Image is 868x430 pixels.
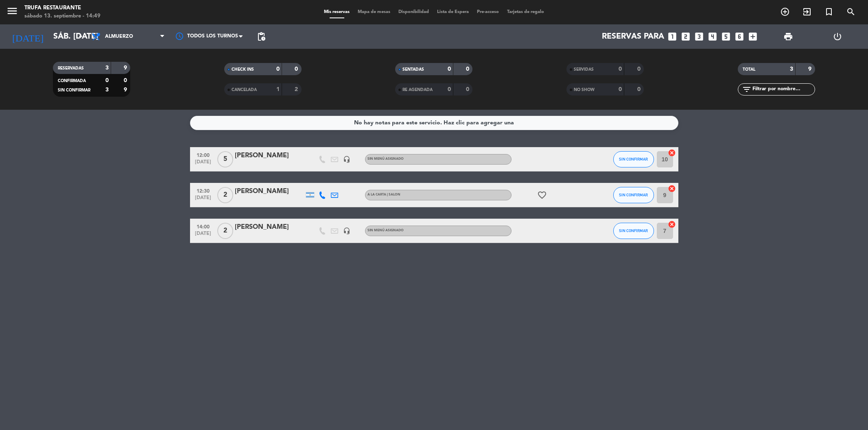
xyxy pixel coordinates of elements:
[433,10,473,14] span: Lista de Espera
[680,31,691,42] i: looks_two
[402,88,433,92] span: RE AGENDADA
[637,87,642,92] strong: 0
[637,66,642,72] strong: 0
[367,157,404,161] span: Sin menú asignado
[668,185,676,193] i: cancel
[613,223,654,239] button: SIN CONFIRMAR
[613,187,654,203] button: SIN CONFIRMAR
[813,24,862,49] div: LOG OUT
[217,151,233,167] span: 5
[619,66,622,72] strong: 0
[58,79,86,83] span: CONFIRMADA
[694,31,704,42] i: looks_3
[448,66,451,72] strong: 0
[193,150,213,159] span: 12:00
[394,10,433,14] span: Disponibilidad
[232,88,257,92] span: CANCELADA
[58,88,90,92] span: SIN CONFIRMAR
[783,32,793,41] span: print
[105,65,109,71] strong: 3
[668,220,676,228] i: cancel
[276,66,280,72] strong: 0
[824,7,834,17] i: turned_in_not
[193,159,213,169] span: [DATE]
[619,228,648,233] span: SIN CONFIRMAR
[58,66,84,70] span: RESERVADAS
[367,193,400,196] span: A LA CARTA | SALON
[619,193,648,197] span: SIN CONFIRMAR
[295,87,300,92] strong: 2
[743,67,755,72] span: TOTAL
[668,149,676,157] i: cancel
[6,5,18,17] i: menu
[6,5,18,20] button: menu
[574,88,595,92] span: NO SHOW
[466,87,471,92] strong: 0
[6,28,49,46] i: [DATE]
[76,32,85,41] i: arrow_drop_down
[466,66,471,72] strong: 0
[537,190,547,200] i: favorite_border
[193,222,213,231] span: 14:00
[354,10,394,14] span: Mapa de mesas
[667,31,678,42] i: looks_one
[232,67,254,72] span: CHECK INS
[808,66,813,72] strong: 9
[320,10,354,14] span: Mis reservas
[193,195,213,204] span: [DATE]
[574,67,594,72] span: SERVIDAS
[193,186,213,195] span: 12:30
[256,32,266,41] span: pending_actions
[780,7,790,17] i: add_circle_outline
[748,31,758,42] i: add_box
[721,31,731,42] i: looks_5
[402,67,424,72] span: SENTADAS
[217,187,233,203] span: 2
[124,78,129,83] strong: 0
[235,222,304,232] div: [PERSON_NAME]
[105,87,109,93] strong: 3
[124,65,129,71] strong: 9
[742,85,752,94] i: filter_list
[124,87,129,93] strong: 9
[448,87,451,92] strong: 0
[619,157,648,161] span: SIN CONFIRMAR
[503,10,548,14] span: Tarjetas de regalo
[734,31,745,42] i: looks_6
[619,87,622,92] strong: 0
[235,186,304,197] div: [PERSON_NAME]
[24,4,101,12] div: Trufa Restaurante
[752,85,815,94] input: Filtrar por nombre...
[354,118,514,128] div: No hay notas para este servicio. Haz clic para agregar una
[613,151,654,167] button: SIN CONFIRMAR
[24,12,101,20] div: sábado 13. septiembre - 14:49
[295,66,300,72] strong: 0
[790,66,793,72] strong: 3
[802,7,812,17] i: exit_to_app
[833,32,842,41] i: power_settings_new
[105,34,133,39] span: Almuerzo
[193,231,213,240] span: [DATE]
[276,87,280,92] strong: 1
[473,10,503,14] span: Pre-acceso
[105,78,109,83] strong: 0
[343,227,350,235] i: headset_mic
[846,7,856,17] i: search
[707,31,718,42] i: looks_4
[343,156,350,163] i: headset_mic
[235,150,304,161] div: [PERSON_NAME]
[217,223,233,239] span: 2
[602,32,664,41] span: Reservas para
[367,229,404,232] span: Sin menú asignado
